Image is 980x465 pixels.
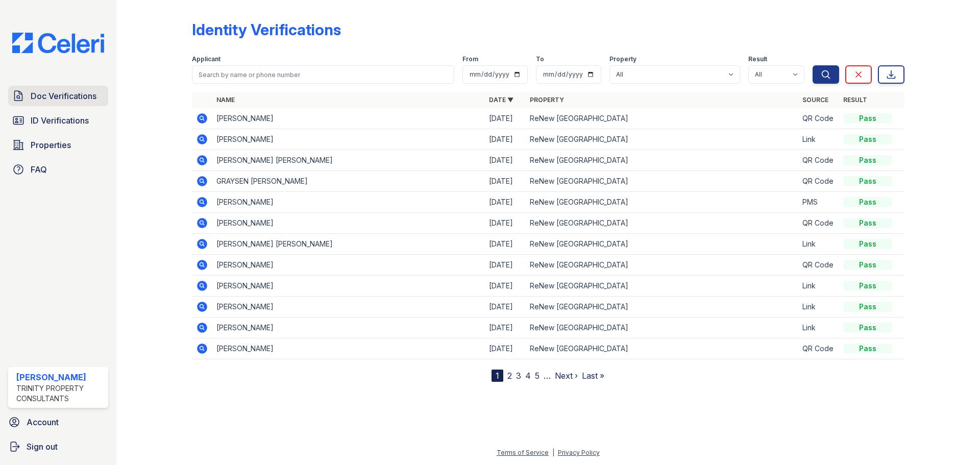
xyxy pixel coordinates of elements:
[843,96,867,104] a: Result
[802,96,828,104] a: Source
[526,171,798,192] td: ReNew [GEOGRAPHIC_DATA]
[843,134,892,144] div: Pass
[798,171,839,192] td: QR Code
[798,150,839,171] td: QR Code
[798,234,839,255] td: Link
[4,33,112,53] img: CE_Logo_Blue-a8612792a0a2168367f1c8372b55b34899dd931a85d93a1a3d3e32e68fde9ad4.png
[798,297,839,317] td: Link
[485,150,526,171] td: [DATE]
[8,159,108,180] a: FAQ
[525,371,531,381] a: 4
[485,171,526,192] td: [DATE]
[526,234,798,255] td: ReNew [GEOGRAPHIC_DATA]
[485,129,526,150] td: [DATE]
[192,55,220,63] label: Applicant
[212,129,485,150] td: [PERSON_NAME]
[530,96,564,104] a: Property
[609,55,636,63] label: Property
[27,416,59,428] span: Account
[555,371,578,381] a: Next ›
[535,371,540,381] a: 5
[212,108,485,129] td: [PERSON_NAME]
[843,281,892,291] div: Pass
[485,213,526,234] td: [DATE]
[4,412,112,432] a: Account
[798,255,839,276] td: QR Code
[798,108,839,129] td: QR Code
[485,255,526,276] td: [DATE]
[526,276,798,297] td: ReNew [GEOGRAPHIC_DATA]
[526,297,798,317] td: ReNew [GEOGRAPHIC_DATA]
[16,383,104,404] div: Trinity Property Consultants
[536,55,544,63] label: To
[526,213,798,234] td: ReNew [GEOGRAPHIC_DATA]
[485,276,526,297] td: [DATE]
[462,55,478,63] label: From
[216,96,235,104] a: Name
[489,96,513,104] a: Date ▼
[485,317,526,338] td: [DATE]
[507,371,512,381] a: 2
[843,239,892,249] div: Pass
[212,297,485,317] td: [PERSON_NAME]
[526,150,798,171] td: ReNew [GEOGRAPHIC_DATA]
[552,449,554,456] div: |
[497,449,549,456] a: Terms of Service
[212,150,485,171] td: [PERSON_NAME] [PERSON_NAME]
[843,197,892,207] div: Pass
[843,176,892,186] div: Pass
[31,139,71,151] span: Properties
[212,171,485,192] td: GRAYSEN [PERSON_NAME]
[582,371,604,381] a: Last »
[485,108,526,129] td: [DATE]
[558,449,600,456] a: Privacy Policy
[192,20,341,39] div: Identity Verifications
[843,155,892,165] div: Pass
[516,371,521,381] a: 3
[526,255,798,276] td: ReNew [GEOGRAPHIC_DATA]
[526,108,798,129] td: ReNew [GEOGRAPHIC_DATA]
[8,86,108,106] a: Doc Verifications
[843,113,892,124] div: Pass
[8,110,108,131] a: ID Verifications
[492,370,503,382] div: 1
[798,276,839,297] td: Link
[526,338,798,359] td: ReNew [GEOGRAPHIC_DATA]
[798,317,839,338] td: Link
[526,317,798,338] td: ReNew [GEOGRAPHIC_DATA]
[798,338,839,359] td: QR Code
[544,370,551,382] span: …
[485,297,526,317] td: [DATE]
[798,192,839,213] td: PMS
[843,218,892,228] div: Pass
[212,338,485,359] td: [PERSON_NAME]
[31,90,96,102] span: Doc Verifications
[212,317,485,338] td: [PERSON_NAME]
[212,255,485,276] td: [PERSON_NAME]
[843,323,892,333] div: Pass
[212,234,485,255] td: [PERSON_NAME] [PERSON_NAME]
[212,276,485,297] td: [PERSON_NAME]
[27,440,58,453] span: Sign out
[4,436,112,457] a: Sign out
[526,192,798,213] td: ReNew [GEOGRAPHIC_DATA]
[748,55,767,63] label: Result
[843,344,892,354] div: Pass
[485,338,526,359] td: [DATE]
[798,213,839,234] td: QR Code
[485,192,526,213] td: [DATE]
[798,129,839,150] td: Link
[8,135,108,155] a: Properties
[212,192,485,213] td: [PERSON_NAME]
[31,114,89,127] span: ID Verifications
[485,234,526,255] td: [DATE]
[843,302,892,312] div: Pass
[192,65,454,84] input: Search by name or phone number
[212,213,485,234] td: [PERSON_NAME]
[526,129,798,150] td: ReNew [GEOGRAPHIC_DATA]
[31,163,47,176] span: FAQ
[843,260,892,270] div: Pass
[16,371,104,383] div: [PERSON_NAME]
